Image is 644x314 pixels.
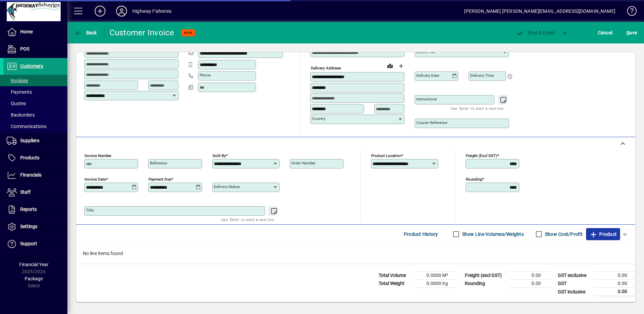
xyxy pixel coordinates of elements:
div: [PERSON_NAME] [PERSON_NAME][EMAIL_ADDRESS][DOMAIN_NAME] [464,6,615,17]
td: GST [554,280,595,288]
button: Add [89,5,111,17]
td: 0.00 [509,280,549,288]
span: Products [20,155,39,160]
td: GST exclusive [554,272,595,280]
a: Financials [3,167,67,184]
label: Show Line Volumes/Weights [461,231,524,238]
span: S [626,30,629,35]
span: Quotes [7,101,26,106]
div: Highway Fisheries [132,6,171,17]
span: Support [20,241,37,246]
mat-label: Instructions [416,97,437,101]
mat-label: Delivery time [470,73,494,78]
a: Reports [3,201,67,218]
a: Suppliers [3,132,67,149]
td: 0.00 [509,272,549,280]
a: Products [3,150,67,166]
mat-label: Phone [200,73,211,77]
a: Knowledge Base [622,1,636,23]
td: 0.0000 M³ [416,272,456,280]
span: Settings [20,224,37,229]
span: Product [589,229,617,240]
mat-label: Reference [150,161,167,165]
span: Financials [20,172,41,178]
span: Product History [404,229,438,240]
mat-label: Title [86,208,94,213]
span: NEW [184,31,192,35]
a: Home [3,24,67,40]
mat-label: Invoice date [85,177,106,182]
span: Home [20,29,33,34]
mat-hint: Use 'Enter' to start a new line [221,216,274,223]
a: Invoices [3,75,67,86]
td: Total Volume [375,272,416,280]
span: Back [74,30,97,35]
a: Backorders [3,109,67,121]
div: Customer Invoice [109,27,174,38]
span: Customers [20,63,43,69]
a: Settings [3,218,67,235]
mat-label: Rounding [466,177,482,182]
mat-hint: Use 'Enter' to start a new line [451,104,504,112]
td: Total Weight [375,280,416,288]
td: 0.00 [595,272,635,280]
td: GST inclusive [554,288,595,296]
span: Staff [20,189,31,195]
mat-label: Delivery date [416,73,439,78]
span: Reports [20,207,37,212]
a: POS [3,41,67,58]
mat-label: Order number [291,161,316,165]
td: Freight (excl GST) [461,272,509,280]
mat-label: Country [312,116,325,121]
mat-label: Sold by [213,153,226,158]
a: Communications [3,121,67,132]
a: View on map [385,60,395,71]
span: Payments [7,89,32,95]
span: POS [20,46,29,52]
button: Product [586,228,620,240]
button: Choose address [395,61,406,71]
div: No line items found [76,243,635,264]
td: Rounding [461,280,509,288]
button: Profile [111,5,132,17]
button: Back [73,27,99,39]
button: Post & Email [513,27,558,39]
span: P [528,30,531,35]
label: Show Cost/Profit [544,231,583,238]
mat-label: Freight (excl GST) [466,153,497,158]
mat-label: Courier Reference [416,120,447,125]
mat-label: Product location [371,153,401,158]
button: Save [625,27,639,39]
td: 0.0000 Kg [416,280,456,288]
mat-label: Invoice number [85,153,111,158]
button: Cancel [596,27,614,39]
td: 0.00 [595,288,635,296]
a: Support [3,235,67,252]
td: 0.00 [595,280,635,288]
a: Staff [3,184,67,201]
app-page-header-button: Back [67,27,104,39]
span: ost & Email [516,30,555,35]
a: Quotes [3,98,67,109]
a: Payments [3,86,67,98]
span: Backorders [7,112,35,118]
span: Package [25,276,43,281]
span: Invoices [7,78,28,83]
span: Financial Year [19,262,49,267]
span: ave [626,27,637,38]
mat-label: Delivery status [214,184,240,189]
span: Suppliers [20,138,39,143]
button: Product History [401,228,441,240]
span: Cancel [598,27,613,38]
span: Communications [7,124,46,129]
mat-label: Payment due [149,177,171,182]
